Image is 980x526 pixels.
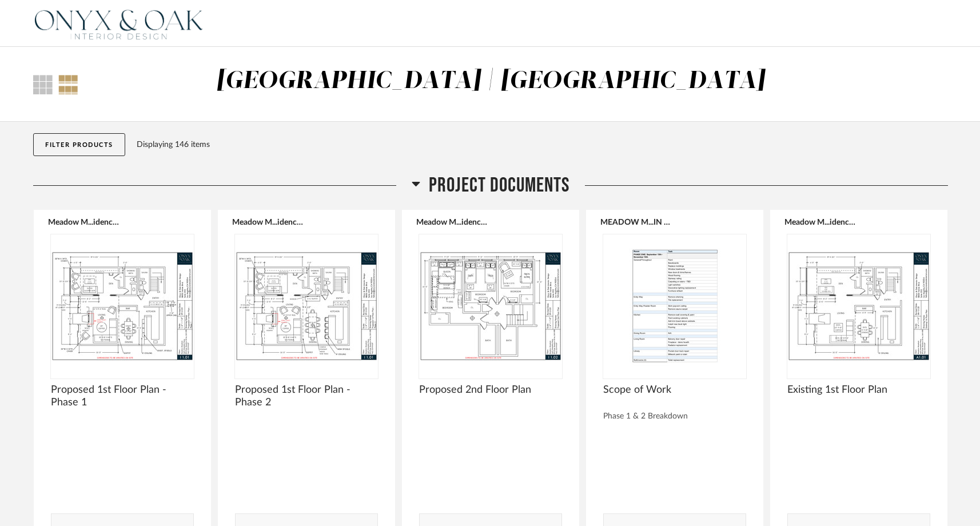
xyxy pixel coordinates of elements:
img: undefined [235,234,378,377]
button: Meadow M...idence 2.pdf [232,217,304,226]
span: Proposed 1st Floor Plan - Phase 2 [235,384,378,409]
img: undefined [787,234,930,377]
span: Proposed 1st Floor Plan - Phase 1 [51,384,194,409]
div: Displaying 146 items [137,138,943,151]
button: Meadow M...idence 1.pdf [48,217,119,226]
img: undefined [419,234,562,377]
span: Existing 1st Floor Plan [787,384,930,396]
div: [GEOGRAPHIC_DATA] | [GEOGRAPHIC_DATA] [216,69,765,93]
img: undefined [51,234,194,377]
button: Meadow M...idence 1.pdf [784,217,856,226]
button: Filter Products [33,133,125,156]
button: Meadow M...idence 3.pdf [416,217,488,226]
img: 08ecf60b-2490-4d88-a620-7ab89e40e421.png [33,1,205,46]
div: Phase 1 & 2 Breakdown [603,412,746,421]
span: Project Documents [429,173,569,198]
img: undefined [603,234,746,377]
span: Proposed 2nd Floor Plan [419,384,562,396]
span: Scope of Work [603,384,746,396]
button: MEADOW M...IN SCOPE.pdf [600,217,672,226]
